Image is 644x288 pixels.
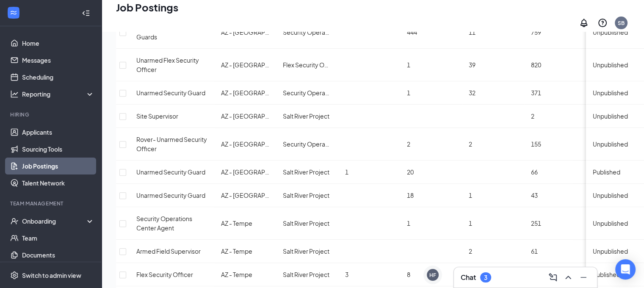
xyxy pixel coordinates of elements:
[429,271,436,279] div: HF
[221,89,295,97] span: AZ - [GEOGRAPHIC_DATA]
[593,219,628,227] span: Unpublished
[283,140,339,148] span: Security Operations
[461,273,476,282] h3: Chat
[593,168,620,176] span: Published
[283,247,329,255] span: Salt River Project
[221,112,295,120] span: AZ - [GEOGRAPHIC_DATA]
[221,140,295,148] span: AZ - [GEOGRAPHIC_DATA]
[221,168,295,176] span: AZ - [GEOGRAPHIC_DATA]
[283,191,329,199] span: Salt River Project
[469,140,472,148] span: 2
[283,61,340,69] span: Flex Security Officer
[136,191,205,199] span: Unarmed Security Guard
[10,217,19,225] svg: UserCheck
[561,271,575,284] button: ChevronUp
[136,136,207,152] span: Rover- Unarmed Security Officer
[531,28,541,36] span: 759
[593,191,628,199] span: Unpublished
[10,200,93,207] div: Team Management
[484,274,487,281] div: 3
[469,61,475,69] span: 39
[531,219,541,227] span: 251
[276,128,338,161] td: Security Operations
[579,18,589,28] svg: Notifications
[276,263,338,286] td: Salt River Project
[531,140,541,148] span: 155
[22,271,81,280] div: Switch to admin view
[531,112,534,120] span: 2
[345,271,348,278] span: 3
[22,124,94,141] a: Applicants
[22,90,95,98] div: Reporting
[563,272,573,282] svg: ChevronUp
[283,28,339,36] span: Security Operations
[276,240,338,263] td: Salt River Project
[407,140,410,148] span: 2
[276,81,338,105] td: Security Operations
[221,191,343,199] span: AZ - [GEOGRAPHIC_DATA][PERSON_NAME]
[276,49,338,81] td: Flex Security Officer
[214,207,276,240] td: AZ - Tempe
[407,191,414,199] span: 18
[136,112,178,120] span: Site Supervisor
[276,105,338,128] td: Salt River Project
[593,89,628,97] span: Unpublished
[214,184,276,207] td: AZ - St. Johns
[531,89,541,97] span: 371
[22,52,94,69] a: Messages
[548,272,558,282] svg: ComposeMessage
[22,69,94,86] a: Scheduling
[136,56,199,73] span: Unarmed Flex Security Officer
[531,191,538,199] span: 43
[407,271,410,278] span: 8
[577,271,590,284] button: Minimize
[214,49,276,81] td: AZ - Phoenix
[22,158,94,174] a: Job Postings
[469,191,472,199] span: 1
[276,161,338,184] td: Salt River Project
[214,240,276,263] td: AZ - Tempe
[283,271,329,278] span: Salt River Project
[221,271,252,278] span: AZ - Tempe
[283,112,329,120] span: Salt River Project
[136,247,201,255] span: Armed Field Supervisor
[10,90,19,98] svg: Analysis
[214,105,276,128] td: AZ - Phoenix
[221,28,295,36] span: AZ - [GEOGRAPHIC_DATA]
[283,168,329,176] span: Salt River Project
[22,246,94,263] a: Documents
[615,259,636,280] div: Open Intercom Messenger
[578,272,589,282] svg: Minimize
[276,16,338,49] td: Security Operations
[531,61,541,69] span: 820
[22,35,94,52] a: Home
[283,219,329,227] span: Salt River Project
[214,128,276,161] td: AZ - Phoenix
[593,247,628,255] span: Unpublished
[221,61,295,69] span: AZ - [GEOGRAPHIC_DATA]
[469,89,475,97] span: 32
[546,271,560,284] button: ComposeMessage
[531,247,538,255] span: 61
[136,168,205,176] span: Unarmed Security Guard
[593,61,628,69] span: Unpublished
[22,230,94,246] a: Team
[214,16,276,49] td: AZ - Phoenix
[593,271,620,278] span: Published
[276,184,338,207] td: Salt River Project
[283,89,339,97] span: Security Operations
[469,247,472,255] span: 2
[618,19,625,27] div: SB
[597,18,608,28] svg: QuestionInfo
[214,263,276,286] td: AZ - Tempe
[593,112,628,120] span: Unpublished
[136,215,192,232] span: Security Operations Center Agent
[214,81,276,105] td: AZ - Phoenix
[82,9,90,17] svg: Collapse
[9,8,18,17] svg: WorkstreamLogo
[593,140,628,148] span: Unpublished
[22,174,94,191] a: Talent Network
[276,207,338,240] td: Salt River Project
[469,28,475,36] span: 11
[221,247,252,255] span: AZ - Tempe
